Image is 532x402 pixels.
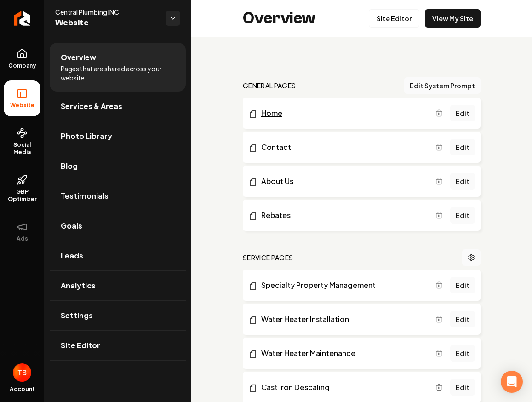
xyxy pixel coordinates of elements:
a: Water Heater Installation [248,314,435,325]
a: View My Site [425,9,481,28]
a: Company [4,41,40,77]
a: Edit [450,277,475,293]
span: Analytics [61,280,96,291]
a: Blog [50,151,186,181]
a: Leads [50,241,186,270]
button: Ads [4,214,40,250]
span: Services & Areas [61,101,122,112]
a: Site Editor [369,9,419,28]
button: Open user button [13,363,31,382]
a: Edit [450,345,475,362]
span: Testimonials [61,190,109,201]
a: Photo Library [50,121,186,151]
img: Travis Brown [13,363,31,382]
a: Site Editor [50,331,186,360]
button: Edit System Prompt [404,77,481,94]
span: Website [6,102,38,109]
a: Contact [248,142,435,153]
span: Leads [61,250,83,261]
span: Pages that are shared across your website. [61,64,175,82]
a: GBP Optimizer [4,167,40,210]
a: Home [248,108,435,119]
span: Overview [61,52,96,63]
a: Edit [450,379,475,396]
a: Testimonials [50,181,186,211]
a: Edit [450,139,475,155]
span: Account [10,385,35,393]
h2: Overview [243,9,315,28]
a: Edit [450,207,475,224]
span: Site Editor [61,340,100,351]
a: Edit [450,105,475,121]
a: Settings [50,301,186,330]
span: Ads [13,235,32,242]
span: Social Media [4,141,40,156]
a: Goals [50,211,186,241]
a: Edit [450,311,475,327]
span: Photo Library [61,131,112,142]
span: Blog [61,161,78,172]
a: Specialty Property Management [248,280,435,291]
a: Cast Iron Descaling [248,382,435,393]
a: Rebates [248,210,435,221]
div: Open Intercom Messenger [501,371,523,393]
a: Water Heater Maintenance [248,348,435,359]
span: Settings [61,310,93,321]
span: Company [5,62,40,69]
img: Rebolt Logo [14,11,31,26]
span: Goals [61,220,82,231]
a: Analytics [50,271,186,300]
h2: general pages [243,81,296,90]
span: Website [55,17,158,29]
h2: Service Pages [243,253,293,262]
a: About Us [248,176,435,187]
a: Social Media [4,120,40,163]
span: Central Plumbing INC [55,7,158,17]
span: GBP Optimizer [4,188,40,203]
a: Services & Areas [50,92,186,121]
a: Edit [450,173,475,190]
